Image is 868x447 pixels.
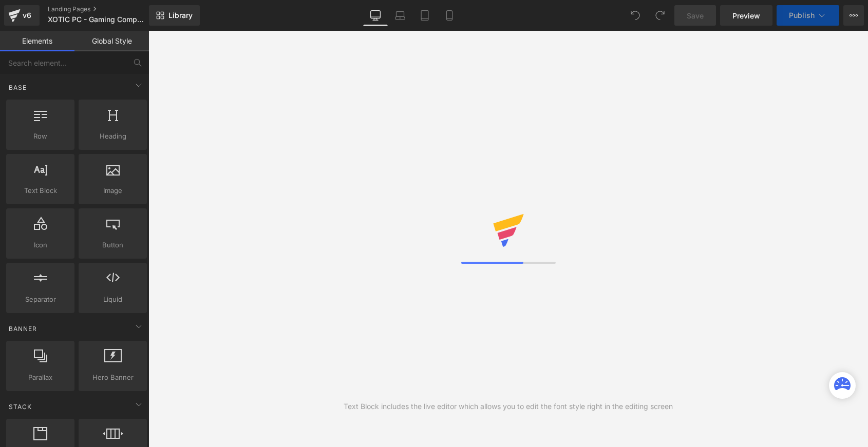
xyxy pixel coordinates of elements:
div: v6 [21,9,33,22]
span: Preview [732,10,760,21]
span: Publish [789,11,815,20]
button: Undo [625,5,646,26]
span: Library [168,11,193,20]
a: Landing Pages [48,5,166,13]
span: Icon [9,240,71,250]
span: Save [687,10,704,21]
span: Row [9,131,71,142]
a: Desktop [363,5,388,26]
span: Hero Banner [82,372,144,383]
span: Banner [8,324,38,334]
a: New Library [149,5,200,26]
a: Global Style [74,31,149,51]
span: Heading [82,131,144,142]
a: Laptop [388,5,412,26]
button: Publish [777,5,839,26]
span: Image [82,185,144,196]
a: v6 [4,5,40,26]
button: More [843,5,864,26]
a: Preview [720,5,772,26]
span: Stack [8,402,33,412]
span: Separator [9,294,71,305]
div: Text Block includes the live editor which allows you to edit the font style right in the editing ... [344,401,673,412]
span: XOTIC PC - Gaming Computers - Support [48,15,146,24]
a: Tablet [412,5,437,26]
span: Text Block [9,185,71,196]
span: Base [8,83,28,92]
button: Redo [650,5,670,26]
span: Parallax [9,372,71,383]
span: Button [82,240,144,250]
span: Liquid [82,294,144,305]
a: Mobile [437,5,462,26]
